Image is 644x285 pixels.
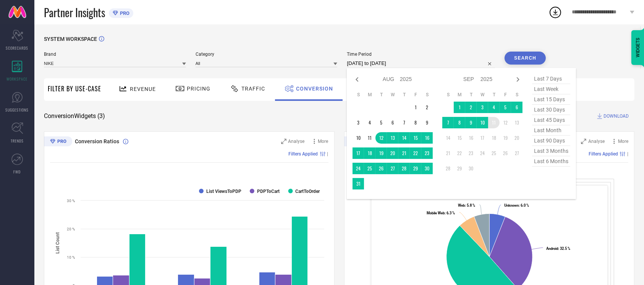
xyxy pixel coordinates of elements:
[442,117,454,128] td: Sun Sep 07 2025
[421,117,433,128] td: Sat Aug 09 2025
[410,147,421,159] td: Fri Aug 22 2025
[546,246,558,251] tspan: Android
[589,151,618,157] span: Filters Applied
[347,59,495,68] input: Select time period
[532,136,570,146] span: last 90 days
[318,139,328,144] span: More
[511,92,523,98] th: Saturday
[398,132,410,144] td: Thu Aug 14 2025
[387,132,398,144] td: Wed Aug 13 2025
[465,132,477,144] td: Tue Sep 16 2025
[398,117,410,128] td: Thu Aug 07 2025
[196,52,338,57] span: Category
[364,117,375,128] td: Mon Aug 04 2025
[55,232,60,254] tspan: List Count
[296,189,320,194] text: CartToOrder
[387,163,398,174] td: Wed Aug 27 2025
[364,132,375,144] td: Mon Aug 11 2025
[627,151,628,157] span: |
[410,163,421,174] td: Fri Aug 29 2025
[500,92,511,98] th: Friday
[511,132,523,144] td: Sat Sep 20 2025
[410,92,421,98] th: Friday
[387,147,398,159] td: Wed Aug 20 2025
[347,52,495,57] span: Time Period
[281,139,286,144] svg: Zoom
[604,112,629,120] span: DOWNLOAD
[454,147,465,159] td: Mon Sep 22 2025
[500,117,511,128] td: Fri Sep 12 2025
[421,102,433,113] td: Sat Aug 02 2025
[532,156,570,167] span: last 6 months
[511,117,523,128] td: Sat Sep 13 2025
[442,92,454,98] th: Sunday
[500,147,511,159] td: Fri Sep 26 2025
[67,227,75,231] text: 20 %
[7,76,28,82] span: WORKSPACE
[618,139,628,144] span: More
[505,52,546,65] button: Search
[546,246,570,251] text: : 32.5 %
[588,139,605,144] span: Analyse
[511,147,523,159] td: Sat Sep 27 2025
[44,136,72,148] div: Premium
[488,132,500,144] td: Thu Sep 18 2025
[442,147,454,159] td: Sun Sep 21 2025
[67,199,75,203] text: 30 %
[454,163,465,174] td: Mon Sep 29 2025
[118,10,129,16] span: PRO
[48,84,101,93] span: Filter By Use-Case
[426,211,444,215] tspan: Mobile Web
[75,138,119,144] span: Conversion Ratios
[364,147,375,159] td: Mon Aug 18 2025
[327,151,328,157] span: |
[477,102,488,113] td: Wed Sep 03 2025
[504,204,529,208] text: : 6.0 %
[296,86,333,92] span: Conversion
[458,203,465,207] tspan: Web
[549,5,562,19] div: Open download list
[375,147,387,159] td: Tue Aug 19 2025
[454,132,465,144] td: Mon Sep 15 2025
[353,132,364,144] td: Sun Aug 10 2025
[410,132,421,144] td: Fri Aug 15 2025
[477,117,488,128] td: Wed Sep 10 2025
[442,132,454,144] td: Sun Sep 14 2025
[289,151,318,157] span: Filters Applied
[375,132,387,144] td: Tue Aug 12 2025
[500,132,511,144] td: Fri Sep 19 2025
[353,163,364,174] td: Sun Aug 24 2025
[488,147,500,159] td: Thu Sep 25 2025
[532,84,570,94] span: last week
[44,112,105,120] span: Conversion Widgets ( 3 )
[14,169,21,175] span: FWD
[504,204,519,208] tspan: Unknown
[532,105,570,115] span: last 30 days
[454,117,465,128] td: Mon Sep 08 2025
[532,146,570,156] span: last 3 months
[532,74,570,84] span: last 7 days
[375,117,387,128] td: Tue Aug 05 2025
[488,102,500,113] td: Thu Sep 04 2025
[581,139,586,144] svg: Zoom
[364,92,375,98] th: Monday
[44,36,97,42] span: SYSTEM WORKSPACE
[398,163,410,174] td: Thu Aug 28 2025
[398,147,410,159] td: Thu Aug 21 2025
[353,147,364,159] td: Sun Aug 17 2025
[511,102,523,113] td: Sat Sep 06 2025
[421,132,433,144] td: Sat Aug 16 2025
[458,203,475,207] text: : 5.8 %
[421,147,433,159] td: Sat Aug 23 2025
[532,94,570,105] span: last 15 days
[353,178,364,189] td: Sun Aug 31 2025
[387,92,398,98] th: Wednesday
[344,136,372,148] div: Premium
[257,189,280,194] text: PDPToCart
[353,92,364,98] th: Sunday
[500,102,511,113] td: Fri Sep 05 2025
[532,125,570,136] span: last month
[488,117,500,128] td: Thu Sep 11 2025
[421,92,433,98] th: Saturday
[465,163,477,174] td: Tue Sep 30 2025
